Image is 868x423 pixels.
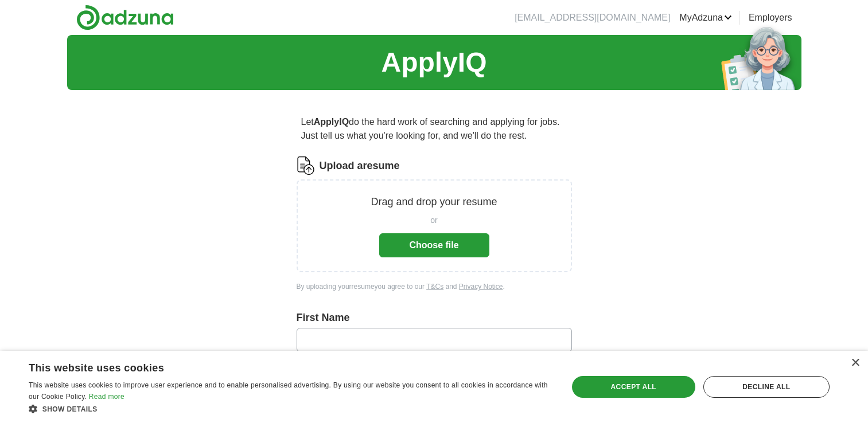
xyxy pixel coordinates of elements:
[297,310,572,326] label: First Name
[297,111,572,147] p: Let do the hard work of searching and applying for jobs. Just tell us what you're looking for, an...
[76,5,174,30] img: Adzuna logo
[749,11,792,25] a: Employers
[89,393,124,401] a: Read more, opens a new window
[42,405,98,413] span: Show details
[314,117,349,127] strong: ApplyIQ
[381,42,486,83] h1: ApplyIQ
[851,359,859,367] div: Close
[371,194,497,210] p: Drag and drop your resume
[297,156,315,175] img: CV Icon
[29,358,523,375] div: This website uses cookies
[679,11,732,25] a: MyAdzuna
[459,283,503,291] a: Privacy Notice
[703,376,830,398] div: Decline all
[297,281,572,292] div: By uploading your resume you agree to our and .
[29,381,548,401] span: This website uses cookies to improve user experience and to enable personalised advertising. By u...
[320,158,400,174] label: Upload a resume
[430,214,437,226] span: or
[515,11,670,25] li: [EMAIL_ADDRESS][DOMAIN_NAME]
[572,376,695,398] div: Accept all
[379,233,489,257] button: Choose file
[29,403,552,414] div: Show details
[426,283,443,291] a: T&Cs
